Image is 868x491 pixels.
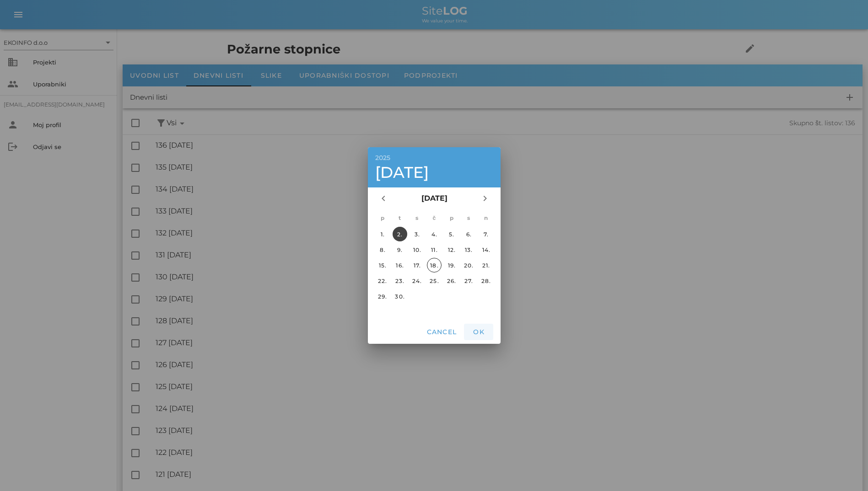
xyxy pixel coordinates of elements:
[822,447,868,491] div: Pripomoček za klepet
[392,242,407,257] button: 9.
[460,210,477,226] th: s
[426,278,441,284] div: 25.
[426,246,441,253] div: 11.
[461,273,476,288] button: 27.
[375,246,389,253] div: 8.
[375,231,389,238] div: 1.
[461,242,476,257] button: 13.
[375,273,389,288] button: 22.
[444,278,458,284] div: 26.
[392,278,407,284] div: 23.
[392,289,407,304] button: 30.
[422,324,460,340] button: Cancel
[392,273,407,288] button: 23.
[375,293,389,300] div: 29.
[375,155,493,161] div: 2025
[392,227,407,241] button: 2.
[375,262,389,269] div: 15.
[427,262,441,269] div: 18.
[461,278,476,284] div: 27.
[392,262,407,269] div: 16.
[464,324,493,340] button: OK
[375,278,389,284] div: 22.
[375,227,389,241] button: 1.
[378,193,389,204] i: chevron_left
[461,227,476,241] button: 6.
[822,447,868,491] iframe: Chat Widget
[479,258,493,272] button: 21.
[392,293,407,300] div: 30.
[410,227,424,241] button: 3.
[410,273,424,288] button: 24.
[392,231,407,238] div: 2.
[480,193,491,204] i: chevron_right
[391,210,408,226] th: t
[417,189,451,208] button: [DATE]
[444,231,458,238] div: 5.
[468,328,490,336] span: OK
[410,278,424,284] div: 24.
[375,242,389,257] button: 8.
[461,246,476,253] div: 13.
[461,231,476,238] div: 6.
[426,227,441,241] button: 4.
[392,258,407,272] button: 16.
[479,262,493,269] div: 21.
[444,258,458,272] button: 19.
[426,273,441,288] button: 25.
[444,242,458,257] button: 12.
[426,328,457,336] span: Cancel
[444,273,458,288] button: 26.
[477,190,493,207] button: Naslednji mesec
[392,246,407,253] div: 9.
[409,210,425,226] th: s
[426,210,442,226] th: č
[479,278,493,284] div: 28.
[479,246,493,253] div: 14.
[444,262,458,269] div: 19.
[444,227,458,241] button: 5.
[375,289,389,304] button: 29.
[479,227,493,241] button: 7.
[426,231,441,238] div: 4.
[479,242,493,257] button: 14.
[461,258,476,272] button: 20.
[444,246,458,253] div: 12.
[375,190,392,207] button: Prejšnji mesec
[374,210,391,226] th: p
[478,210,494,226] th: n
[479,273,493,288] button: 28.
[410,246,424,253] div: 10.
[443,210,459,226] th: p
[375,258,389,272] button: 15.
[410,262,424,269] div: 17.
[461,262,476,269] div: 20.
[426,258,441,272] button: 18.
[410,242,424,257] button: 10.
[375,165,493,180] div: [DATE]
[410,258,424,272] button: 17.
[479,231,493,238] div: 7.
[426,242,441,257] button: 11.
[410,231,424,238] div: 3.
